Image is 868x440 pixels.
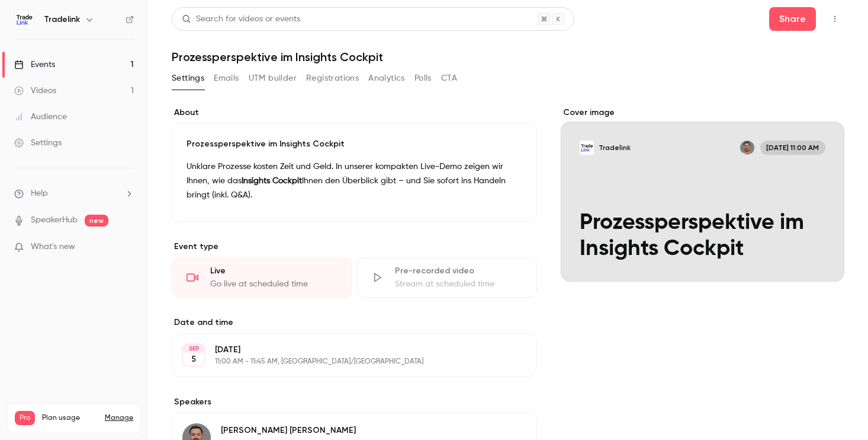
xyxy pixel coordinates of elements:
[14,111,67,123] div: Audience
[249,69,297,88] button: UTM builder
[395,265,522,277] div: Pre-recorded video
[172,50,844,64] h1: Prozessperspektive im Insights Cockpit
[172,107,537,119] label: About
[31,241,75,253] span: What's new
[214,69,239,88] button: Emails
[769,7,816,31] button: Share
[14,187,134,200] li: help-dropdown-opener
[210,278,337,290] div: Go live at scheduled time
[306,69,359,88] button: Registrations
[31,214,78,227] a: SpeakerHub
[561,107,845,119] label: Cover image
[85,215,108,227] span: new
[187,138,522,150] p: Prozessperspektive im Insights Cockpit
[187,160,522,202] p: Unklare Prozesse kosten Zeit und Geld. In unserer kompakten Live-Demo zeigen wir Ihnen, wie das I...
[215,357,474,366] p: 11:00 AM - 11:45 AM, [GEOGRAPHIC_DATA]/[GEOGRAPHIC_DATA]
[182,13,300,25] div: Search for videos or events
[395,278,522,290] div: Stream at scheduled time
[172,69,204,88] button: Settings
[414,69,432,88] button: Polls
[120,242,134,253] iframe: Noticeable Trigger
[561,107,845,282] section: Cover image
[210,265,337,277] div: Live
[172,396,537,408] label: Speakers
[31,187,48,200] span: Help
[221,425,368,436] p: [PERSON_NAME] [PERSON_NAME]
[15,411,35,425] span: Pro
[14,85,56,97] div: Videos
[242,177,302,185] strong: Insights Cockpit
[191,353,196,365] p: 5
[42,413,98,423] span: Plan usage
[215,344,474,356] p: [DATE]
[14,59,55,71] div: Events
[172,317,537,329] label: Date and time
[356,257,536,298] div: Pre-recorded videoStream at scheduled time
[172,257,352,298] div: LiveGo live at scheduled time
[441,69,457,88] button: CTA
[172,241,537,253] p: Event type
[105,413,133,423] a: Manage
[44,14,80,25] h6: Tradelink
[183,345,204,353] div: SEP
[15,10,34,29] img: Tradelink
[14,137,62,149] div: Settings
[368,69,405,88] button: Analytics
